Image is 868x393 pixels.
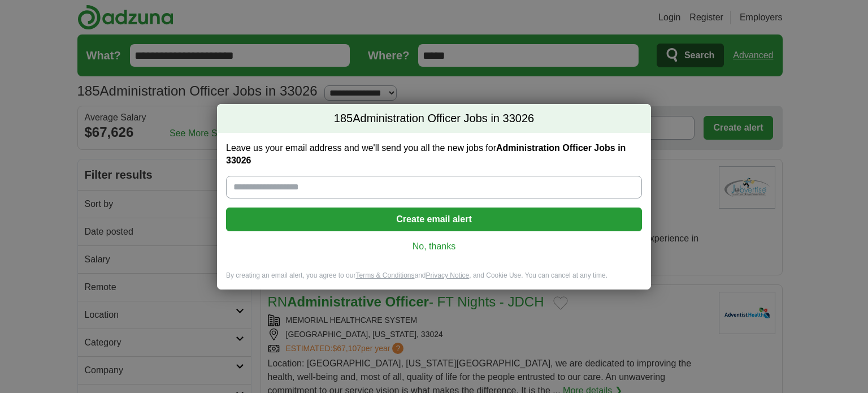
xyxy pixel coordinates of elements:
div: By creating an email alert, you agree to our and , and Cookie Use. You can cancel at any time. [217,271,651,290]
a: Terms & Conditions [355,271,414,279]
h2: Administration Officer Jobs in 33026 [217,104,651,133]
a: No, thanks [235,240,633,253]
span: 185 [334,111,353,127]
button: Create email alert [226,208,642,231]
label: Leave us your email address and we'll send you all the new jobs for [226,142,642,167]
a: Privacy Notice [426,271,470,279]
